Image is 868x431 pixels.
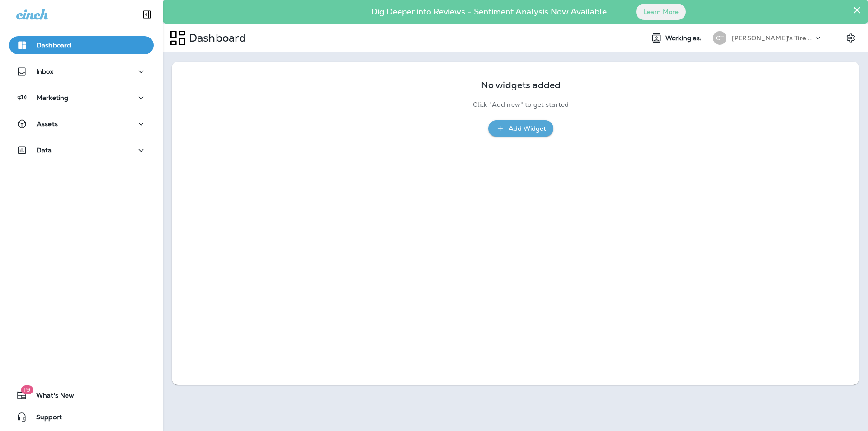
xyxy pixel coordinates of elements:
[665,34,704,42] span: Working as:
[9,89,154,107] button: Marketing
[9,141,154,159] button: Data
[37,147,52,154] p: Data
[185,31,246,45] p: Dashboard
[9,408,154,426] button: Support
[36,68,53,75] p: Inbox
[27,413,62,424] span: Support
[9,386,154,404] button: 19What's New
[9,115,154,133] button: Assets
[9,62,154,81] button: Inbox
[37,94,68,101] p: Marketing
[345,10,633,13] p: Dig Deeper into Reviews - Sentiment Analysis Now Available
[509,123,546,134] div: Add Widget
[37,120,58,128] p: Assets
[481,81,561,89] p: No widgets added
[473,101,569,109] p: Click "Add new" to get started
[27,392,74,403] span: What's New
[636,4,686,20] button: Learn More
[37,42,71,49] p: Dashboard
[21,385,33,394] span: 19
[853,3,861,17] button: Close
[713,31,726,45] div: CT
[9,36,154,54] button: Dashboard
[134,5,160,24] button: Collapse Sidebar
[843,30,859,46] button: Settings
[732,34,813,42] p: [PERSON_NAME]'s Tire & Auto
[488,120,553,137] button: Add Widget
